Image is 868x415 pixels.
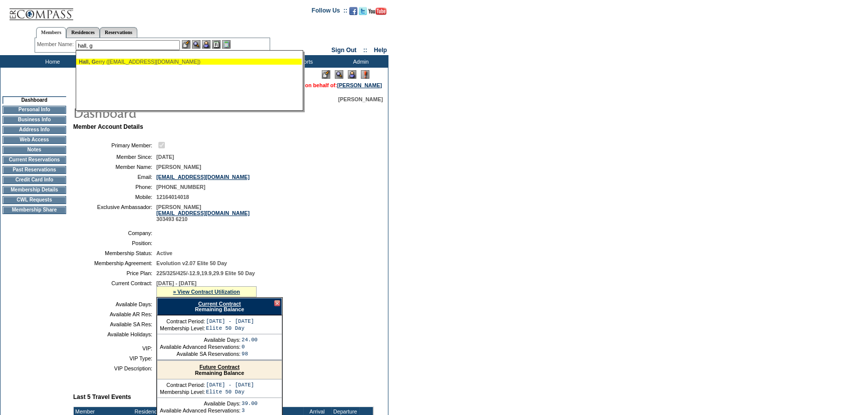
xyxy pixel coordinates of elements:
td: Web Access [3,136,66,144]
b: Last 5 Travel Events [73,393,131,400]
td: Available Days: [77,301,152,307]
a: Follow us on Twitter [359,10,367,16]
td: Position: [77,240,152,246]
a: Become our fan on Facebook [349,10,357,16]
a: Sign Out [331,47,356,54]
td: Available SA Reservations: [160,351,241,357]
span: [PERSON_NAME] 303493 6210 [156,204,250,222]
span: 225/325/425/-12.9,19.9,29.9 Elite 50 Day [156,270,255,276]
td: Available Advanced Reservations: [160,407,241,413]
span: [PERSON_NAME] [338,96,383,102]
div: erry ([EMAIL_ADDRESS][DOMAIN_NAME]) [79,59,299,65]
td: Dashboard [3,96,66,104]
td: 3 [242,407,258,413]
img: Log Concern/Member Elevation [361,70,369,79]
td: Address Info [3,126,66,134]
a: Members [36,27,67,38]
a: Residences [66,27,100,38]
td: Membership Details [3,186,66,194]
td: Available Advanced Reservations: [160,344,241,350]
td: Membership Status: [77,250,152,256]
a: » View Contract Utilization [173,289,240,295]
td: 98 [242,351,258,357]
td: Exclusive Ambassador: [77,204,152,222]
img: Reservations [212,40,221,49]
td: [DATE] - [DATE] [206,382,254,388]
img: Follow us on Twitter [359,7,367,15]
td: Membership Share [3,206,66,214]
a: Help [374,47,387,54]
span: [PHONE_NUMBER] [156,184,205,190]
td: [DATE] - [DATE] [206,318,254,324]
td: Available Holidays: [77,331,152,337]
td: Membership Level: [160,389,205,395]
td: Available Days: [160,337,241,343]
td: Primary Member: [77,140,152,150]
td: Elite 50 Day [206,325,254,331]
img: View Mode [335,70,343,79]
span: Active [156,250,172,256]
a: Reservations [100,27,137,38]
td: Member Name: [77,164,152,170]
td: Mobile: [77,194,152,200]
td: Company: [77,230,152,236]
img: Impersonate [202,40,210,49]
td: Contract Period: [160,318,205,324]
img: View [192,40,200,49]
div: Member Name: [37,40,76,49]
td: Business Info [3,116,66,124]
td: Admin [331,55,388,68]
td: Contract Period: [160,382,205,388]
span: [PERSON_NAME] [156,164,201,170]
a: Future Contract [199,364,240,370]
img: b_edit.gif [182,40,190,49]
td: Notes [3,146,66,154]
img: b_calculator.gif [222,40,231,49]
td: Available Days: [160,400,241,406]
div: Remaining Balance [157,361,282,379]
td: Available SA Res: [77,321,152,327]
td: CWL Requests [3,196,66,204]
a: [PERSON_NAME] [337,82,382,88]
td: Available AR Res: [77,311,152,317]
td: Phone: [77,184,152,190]
td: Home [23,55,80,68]
span: You are acting on behalf of: [267,82,382,88]
span: Evolution v2.07 Elite 50 Day [156,260,227,266]
td: Past Reservations [3,166,66,174]
a: [EMAIL_ADDRESS][DOMAIN_NAME] [156,210,250,216]
td: Personal Info [3,106,66,114]
td: Price Plan: [77,270,152,276]
td: 39.00 [242,400,258,406]
td: Membership Level: [160,325,205,331]
span: 12164014018 [156,194,189,200]
td: Membership Agreement: [77,260,152,266]
td: Email: [77,174,152,180]
td: Elite 50 Day [206,389,254,395]
a: Subscribe to our YouTube Channel [368,10,386,16]
span: Hall, G [79,59,96,65]
img: pgTtlDashboard.gif [73,102,273,122]
td: VIP: [77,345,152,351]
img: Edit Mode [322,70,330,79]
td: Follow Us :: [312,6,347,18]
td: VIP Description: [77,365,152,371]
td: Credit Card Info [3,176,66,184]
img: Subscribe to our YouTube Channel [368,8,386,15]
span: [DATE] [156,154,174,160]
img: Become our fan on Facebook [349,7,357,15]
td: Current Contract: [77,280,152,297]
span: :: [363,47,367,54]
b: Member Account Details [73,123,143,130]
img: Impersonate [348,70,356,79]
td: VIP Type: [77,355,152,361]
td: Current Reservations [3,156,66,164]
a: Current Contract [198,301,241,307]
a: [EMAIL_ADDRESS][DOMAIN_NAME] [156,174,250,180]
span: [DATE] - [DATE] [156,280,196,286]
td: 0 [242,344,258,350]
div: Remaining Balance [157,298,282,315]
td: Member Since: [77,154,152,160]
td: 24.00 [242,337,258,343]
